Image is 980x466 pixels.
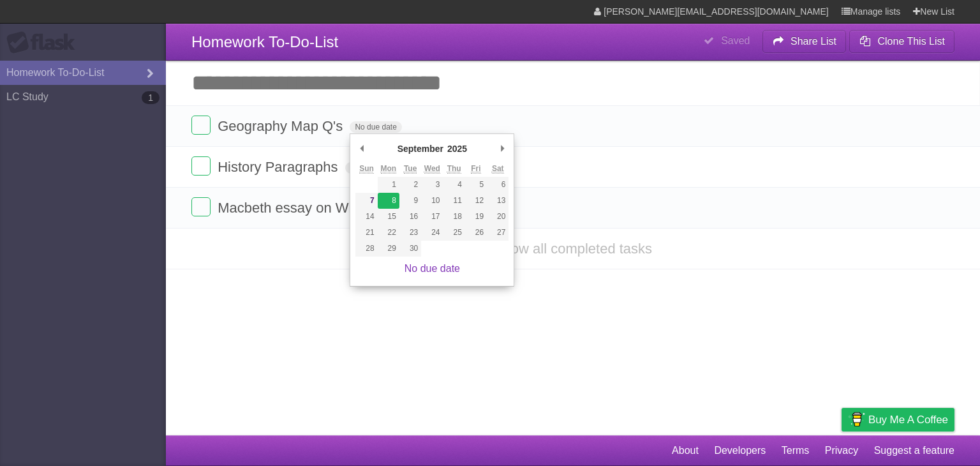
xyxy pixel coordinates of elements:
abbr: Sunday [359,164,374,174]
button: 28 [355,241,377,257]
span: Buy me a coffee [868,409,948,431]
button: 20 [487,209,509,225]
button: 5 [465,177,487,193]
button: Clone This List [849,30,954,53]
button: 29 [378,241,399,257]
button: 3 [421,177,443,193]
button: 30 [399,241,421,257]
button: 18 [443,209,465,225]
abbr: Saturday [492,164,504,174]
button: 24 [421,225,443,241]
abbr: Tuesday [404,164,417,174]
abbr: Friday [471,164,480,174]
button: 15 [378,209,399,225]
abbr: Monday [381,164,397,174]
button: 7 [355,193,377,209]
button: 27 [487,225,509,241]
button: 16 [399,209,421,225]
div: 2025 [445,139,469,158]
span: Geography Map Q's [218,118,346,134]
button: 19 [465,209,487,225]
div: Flask [6,31,83,54]
b: Clone This List [877,36,945,47]
button: 10 [421,193,443,209]
label: Done [191,197,211,216]
b: Saved [721,35,750,46]
a: No due date [405,263,460,274]
button: 1 [378,177,399,193]
button: 25 [443,225,465,241]
span: History Paragraphs [218,159,341,175]
abbr: Thursday [447,164,461,174]
button: 13 [487,193,509,209]
button: Next Month [496,139,509,158]
span: Homework To-Do-List [191,33,338,50]
a: Developers [714,439,766,463]
button: 22 [378,225,399,241]
span: No due date [345,162,397,174]
button: 12 [465,193,487,209]
button: 6 [487,177,509,193]
label: Done [191,156,211,176]
button: 2 [399,177,421,193]
button: Share List [762,30,847,53]
button: 9 [399,193,421,209]
a: Terms [782,439,810,463]
a: Suggest a feature [874,439,954,463]
button: 11 [443,193,465,209]
button: Previous Month [355,139,368,158]
span: Macbeth essay on Witches [218,200,389,216]
abbr: Wednesday [424,164,440,174]
button: 17 [421,209,443,225]
a: About [672,439,699,463]
span: No due date [350,121,401,133]
button: 21 [355,225,377,241]
button: 14 [355,209,377,225]
label: Done [191,116,211,135]
button: 8 [378,193,399,209]
a: Show all completed tasks [494,241,652,257]
img: Buy me a coffee [848,409,865,430]
button: 26 [465,225,487,241]
b: Share List [791,36,836,47]
a: Privacy [825,439,858,463]
button: 4 [443,177,465,193]
a: Buy me a coffee [842,408,954,432]
div: September [396,139,445,158]
button: 23 [399,225,421,241]
b: 1 [142,91,160,104]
